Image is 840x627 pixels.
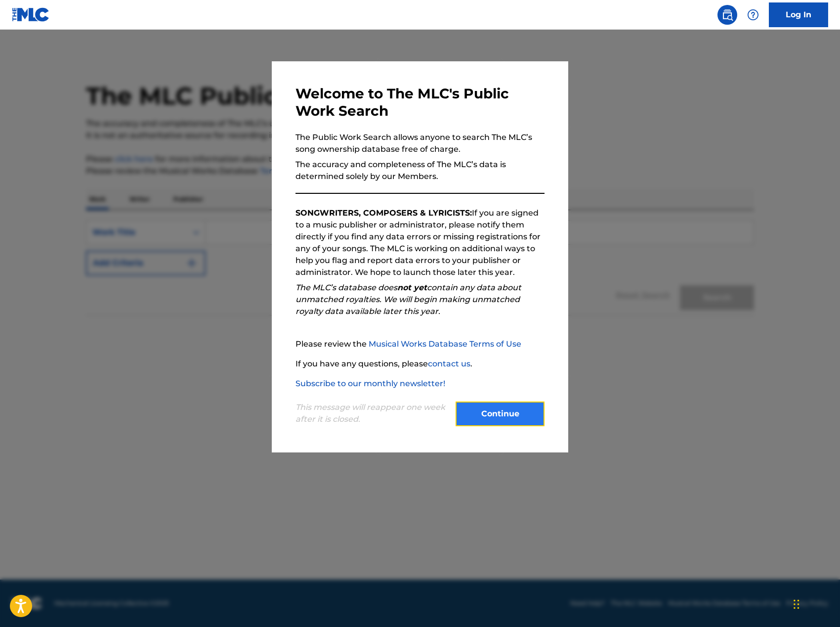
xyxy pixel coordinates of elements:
a: Public Search [717,5,737,25]
em: The MLC’s database does contain any data about unmatched royalties. We will begin making unmatche... [295,283,521,316]
img: search [721,9,733,21]
a: contact us [428,359,470,368]
img: help [747,9,759,21]
strong: SONGWRITERS, COMPOSERS & LYRICISTS: [295,208,472,218]
p: If you have any questions, please . [295,358,545,370]
a: Musical Works Database Terms of Use [369,339,521,349]
p: The Public Work Search allows anyone to search The MLC’s song ownership database free of charge. [295,132,545,155]
div: Drag [794,589,799,619]
div: Help [743,5,763,25]
p: This message will reappear one week after it is closed. [295,402,450,425]
strong: not yet [397,283,427,292]
p: The accuracy and completeness of The MLC’s data is determined solely by our Members. [295,159,545,182]
h3: Welcome to The MLC's Public Work Search [295,85,545,120]
a: Log In [769,2,828,27]
img: MLC Logo [12,7,50,22]
iframe: Chat Widget [791,580,840,627]
button: Continue [456,402,545,426]
p: If you are signed to a music publisher or administrator, please notify them directly if you find ... [295,207,545,278]
a: Subscribe to our monthly newsletter! [295,379,445,388]
p: Please review the [295,338,545,350]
